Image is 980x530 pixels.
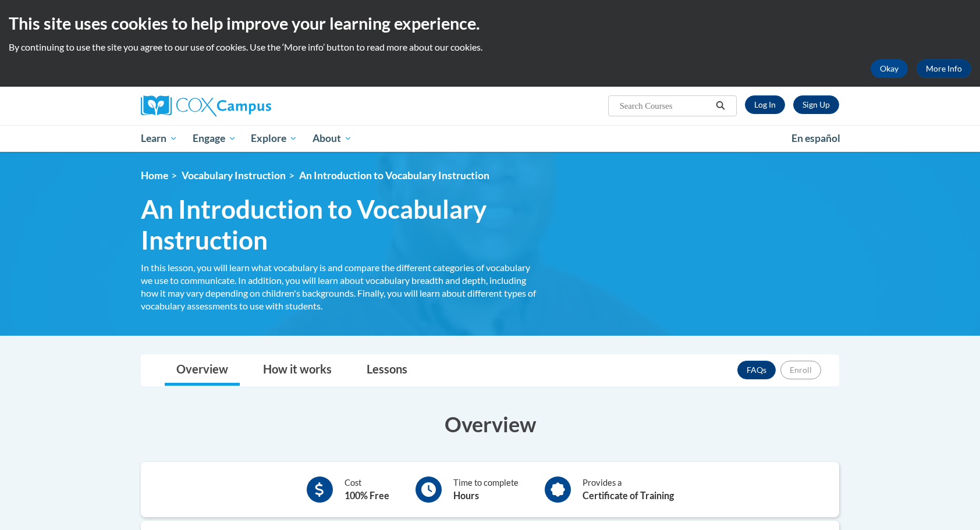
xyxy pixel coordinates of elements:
[712,99,729,113] button: Search
[165,355,240,386] a: Overview
[123,125,857,152] div: Main menu
[355,355,419,386] a: Lessons
[745,95,785,114] a: Log In
[141,95,271,116] img: Cox Campus
[871,59,908,78] button: Okay
[141,410,839,439] h3: Overview
[133,125,185,152] a: Learn
[453,490,479,501] b: Hours
[619,99,712,113] input: Search Courses
[141,95,362,116] a: Cox Campus
[9,12,971,35] h2: This site uses cookies to help improve your learning experience.
[182,169,286,182] a: Vocabulary Instruction
[9,41,971,54] p: By continuing to use the site you agree to our use of cookies. Use the ‘More info’ button to read...
[784,126,848,151] a: En español
[780,361,821,379] button: Enroll
[185,125,244,152] a: Engage
[251,131,297,145] span: Explore
[299,169,489,182] span: An Introduction to Vocabulary Instruction
[917,59,971,78] a: More Info
[141,169,168,182] a: Home
[251,355,343,386] a: How it works
[141,131,177,145] span: Learn
[313,131,352,145] span: About
[791,132,840,144] span: En español
[305,125,360,152] a: About
[345,476,389,503] div: Cost
[141,261,542,312] div: In this lesson, you will learn what vocabulary is and compare the different categories of vocabul...
[345,490,389,501] b: 100% Free
[737,361,776,379] a: FAQs
[243,125,305,152] a: Explore
[453,476,519,503] div: Time to complete
[793,95,839,114] a: Register
[193,131,236,145] span: Engage
[583,476,674,503] div: Provides a
[583,490,674,501] b: Certificate of Training
[141,194,542,255] span: An Introduction to Vocabulary Instruction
